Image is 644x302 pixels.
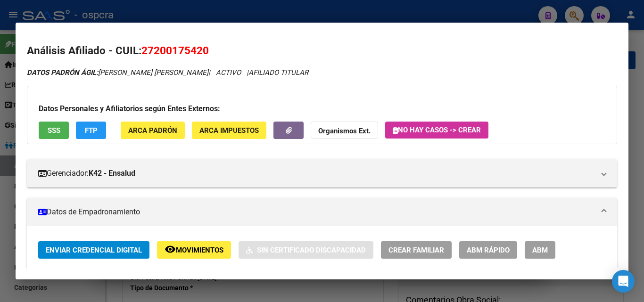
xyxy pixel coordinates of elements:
[248,68,308,77] span: AFILIADO TITULAR
[176,246,223,254] span: Movimientos
[38,206,594,218] mat-panel-title: Datos de Empadronamiento
[121,122,185,139] button: ARCA Padrón
[128,126,177,135] span: ARCA Padrón
[239,241,373,259] button: Sin Certificado Discapacidad
[525,241,555,259] button: ABM
[27,68,208,77] span: [PERSON_NAME] [PERSON_NAME]
[38,241,149,259] button: Enviar Credencial Digital
[157,241,231,259] button: Movimientos
[467,246,510,254] span: ABM Rápido
[27,43,617,59] h2: Análisis Afiliado - CUIL:
[393,126,481,134] span: No hay casos -> Crear
[39,122,69,139] button: SSS
[85,126,98,135] span: FTP
[385,122,488,139] button: No hay casos -> Crear
[27,68,98,77] strong: DATOS PADRÓN ÁGIL:
[192,122,266,139] button: ARCA Impuestos
[48,126,60,135] span: SSS
[39,103,605,114] h3: Datos Personales y Afiliatorios según Entes Externos:
[89,168,135,179] strong: K42 - Ensalud
[46,246,142,254] span: Enviar Credencial Digital
[311,122,378,139] button: Organismos Ext.
[612,270,635,293] div: Open Intercom Messenger
[257,246,366,254] span: Sin Certificado Discapacidad
[27,198,617,226] mat-expansion-panel-header: Datos de Empadronamiento
[141,44,209,57] span: 27200175420
[38,168,594,179] mat-panel-title: Gerenciador:
[165,244,176,255] mat-icon: remove_red_eye
[27,68,308,77] i: | ACTIVO |
[199,126,259,135] span: ARCA Impuestos
[76,122,106,139] button: FTP
[459,241,517,259] button: ABM Rápido
[27,159,617,188] mat-expansion-panel-header: Gerenciador:K42 - Ensalud
[381,241,452,259] button: Crear Familiar
[318,127,371,135] strong: Organismos Ext.
[388,246,444,254] span: Crear Familiar
[532,246,548,254] span: ABM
